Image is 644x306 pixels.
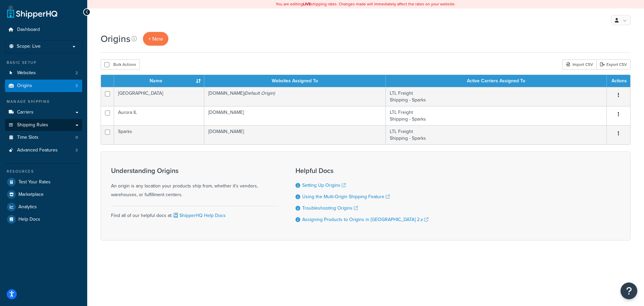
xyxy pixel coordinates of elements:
div: Resources [5,169,82,174]
span: 0 [75,135,78,140]
div: Find all of our helpful docs at: [111,206,279,220]
i: (Default Origin) [244,90,275,97]
td: LTL Freight Shipping - Sparks [386,106,607,125]
div: Import CSV [562,59,596,70]
a: ShipperHQ Help Docs [172,212,226,219]
span: 3 [75,83,78,89]
button: Bulk Actions [101,59,140,70]
td: LTL Freight Shipping - Sparks [386,87,607,106]
span: Help Docs [18,217,40,222]
button: Open Resource Center [621,282,637,299]
span: Carriers [17,110,34,115]
span: Marketplace [18,192,44,198]
span: Shipping Rules [17,122,48,128]
a: Analytics [5,201,82,213]
span: Websites [17,70,36,76]
td: [DOMAIN_NAME] [204,106,386,125]
span: Scope: Live [17,44,41,49]
span: Advanced Features [17,147,58,153]
a: Carriers [5,106,82,119]
td: [GEOGRAPHIC_DATA] [114,87,204,106]
b: LIVE [303,1,311,7]
span: 3 [75,147,78,153]
li: Time Slots [5,131,82,144]
span: 2 [75,70,78,76]
th: Active Carriers Assigned To [386,75,607,87]
td: Aurora IL [114,106,204,125]
a: Export CSV [596,59,631,70]
th: Actions [607,75,630,87]
span: Origins [17,83,32,89]
th: Websites Assigned To [204,75,386,87]
a: + New [143,32,168,46]
a: Marketplace [5,188,82,201]
span: Analytics [18,204,37,210]
h1: Origins [101,32,130,45]
td: [DOMAIN_NAME] [204,87,386,106]
td: LTL Freight Shipping - Sparks [386,125,607,144]
a: Advanced Features 3 [5,144,82,157]
h3: Understanding Origins [111,167,279,174]
span: Dashboard [17,27,40,33]
li: Advanced Features [5,144,82,157]
a: Websites 2 [5,67,82,79]
th: Name : activate to sort column ascending [114,75,204,87]
a: Assigning Products to Origins in [GEOGRAPHIC_DATA] 2.x [302,216,428,223]
div: Basic Setup [5,60,82,65]
span: Test Your Rates [18,179,51,185]
a: Origins 3 [5,80,82,92]
a: Help Docs [5,213,82,225]
span: Time Slots [17,135,39,140]
h3: Helpful Docs [296,167,428,174]
a: Dashboard [5,24,82,36]
li: Websites [5,67,82,79]
td: [DOMAIN_NAME] [204,125,386,144]
a: Time Slots 0 [5,131,82,144]
div: Manage Shipping [5,99,82,104]
a: Test Your Rates [5,176,82,188]
a: Setting Up Origins [302,182,346,189]
td: Sparks [114,125,204,144]
a: ShipperHQ Home [7,5,57,18]
span: + New [148,35,163,43]
a: Using the Multi-Origin Shipping Feature [302,193,390,200]
a: Shipping Rules [5,119,82,131]
li: Origins [5,80,82,92]
a: Troubleshooting Origins [302,205,358,212]
div: An origin is any location your products ship from, whether it's vendors, warehouses, or fulfillme... [111,167,279,199]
